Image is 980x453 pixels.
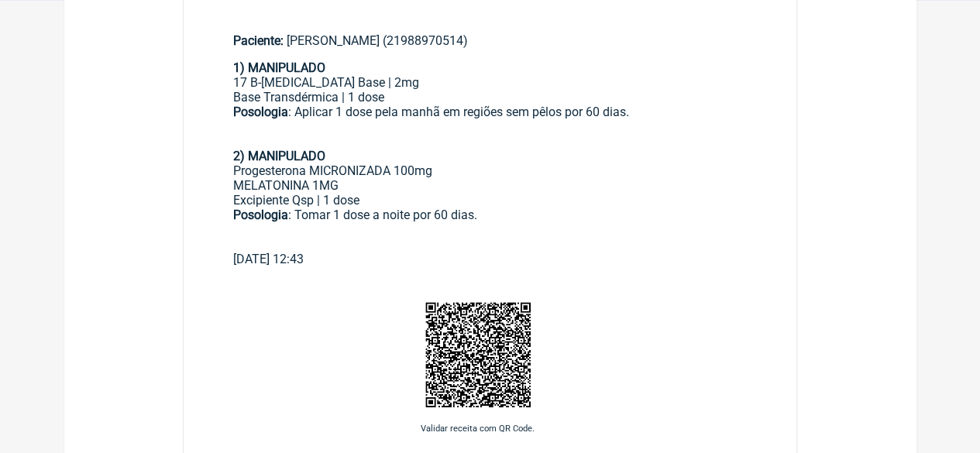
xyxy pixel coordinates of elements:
div: [PERSON_NAME] (21988970514) [233,33,748,48]
img: cbecHEmPpAAAAAElFTkSuQmCC [420,297,536,413]
div: Excipiente Qsp | 1 dose [233,193,748,208]
div: [DATE] 12:43 [233,252,748,266]
div: : Tomar 1 dose a noite por 60 dias. [233,208,748,252]
strong: 2) MANIPULADO [233,149,325,163]
div: Progesterona MICRONIZADA 100mg MELATONINA 1MG [233,163,748,193]
strong: 1) MANIPULADO [233,60,325,75]
strong: Posologia [233,208,288,222]
div: : Aplicar 1 dose pela manhã em regiões sem pêlos por 60 dias. [233,105,748,149]
div: 17 B-[MEDICAL_DATA] Base | 2mg [233,75,748,90]
span: Paciente: [233,33,284,48]
strong: Posologia [233,105,288,119]
p: Validar receita com QR Code. [184,424,772,434]
div: Base Transdérmica | 1 dose [233,90,748,105]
